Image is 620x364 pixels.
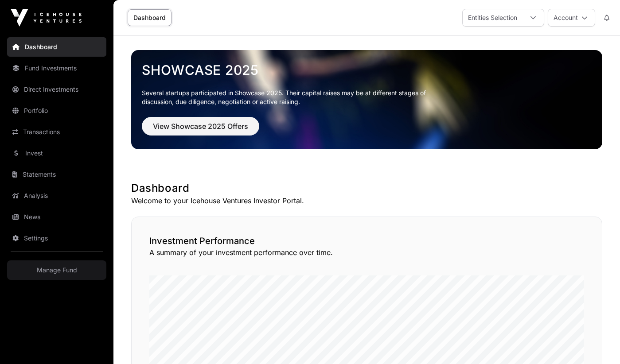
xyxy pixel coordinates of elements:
[576,321,620,364] iframe: Chat Widget
[131,195,602,206] p: Welcome to your Icehouse Ventures Investor Portal.
[142,62,592,78] a: Showcase 2025
[131,50,602,149] img: Showcase 2025
[7,101,106,120] a: Portfolio
[149,235,584,247] h2: Investment Performance
[142,89,440,106] p: Several startups participated in Showcase 2025. Their capital raises may be at different stages o...
[7,186,106,205] a: Analysis
[131,181,602,195] h1: Dashboard
[463,9,523,26] div: Entities Selection
[7,165,106,184] a: Statements
[7,58,106,78] a: Fund Investments
[142,126,259,135] a: View Showcase 2025 Offers
[142,117,259,136] button: View Showcase 2025 Offers
[149,247,584,258] p: A summary of your investment performance over time.
[7,207,106,227] a: News
[128,9,172,26] a: Dashboard
[153,121,248,132] span: View Showcase 2025 Offers
[7,80,106,99] a: Direct Investments
[548,9,595,27] button: Account
[11,9,82,27] img: Icehouse Ventures Logo
[7,37,106,57] a: Dashboard
[7,228,106,248] a: Settings
[7,260,106,280] a: Manage Fund
[7,122,106,142] a: Transactions
[7,143,106,163] a: Invest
